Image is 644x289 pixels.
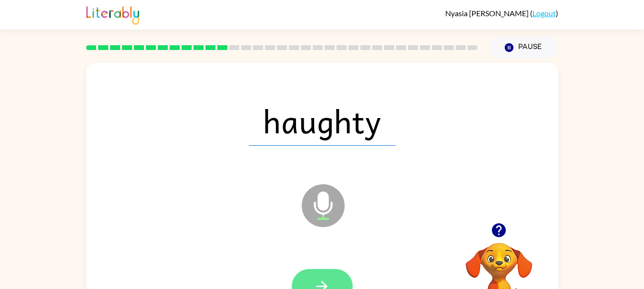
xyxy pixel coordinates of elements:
[86,4,139,25] img: Literably
[445,9,530,18] span: Nyasia [PERSON_NAME]
[489,37,558,59] button: Pause
[249,96,396,146] span: haughty
[532,9,556,18] a: Logout
[445,9,558,18] div: ( )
